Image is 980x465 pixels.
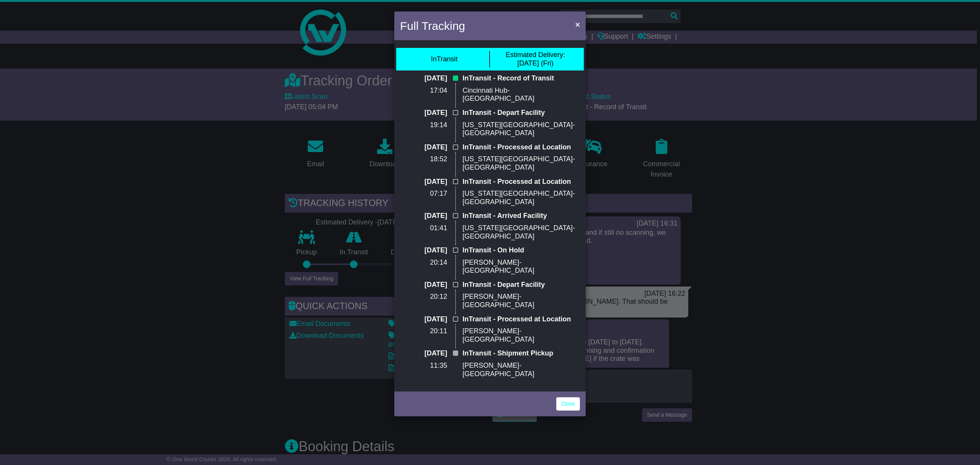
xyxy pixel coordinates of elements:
p: [DATE] [400,281,447,289]
p: InTransit - Processed at Location [462,143,580,152]
p: 07:17 [400,190,447,198]
p: InTransit - On Hold [462,246,580,255]
p: [DATE] [400,74,447,83]
a: Close [556,397,580,411]
p: [DATE] [400,246,447,255]
p: [US_STATE][GEOGRAPHIC_DATA]-[GEOGRAPHIC_DATA] [462,190,580,206]
p: 20:11 [400,327,447,336]
p: 01:41 [400,224,447,232]
p: [US_STATE][GEOGRAPHIC_DATA]-[GEOGRAPHIC_DATA] [462,121,580,138]
p: InTransit - Arrived Facility [462,212,580,220]
span: × [575,20,580,29]
p: [DATE] [400,143,447,152]
p: 20:12 [400,293,447,301]
p: [US_STATE][GEOGRAPHIC_DATA]-[GEOGRAPHIC_DATA] [462,224,580,241]
button: Close [572,16,584,32]
p: InTransit - Processed at Location [462,315,580,324]
p: [DATE] [400,315,447,324]
p: 11:35 [400,362,447,370]
p: 18:52 [400,155,447,164]
p: InTransit - Depart Facility [462,109,580,117]
p: [US_STATE][GEOGRAPHIC_DATA]-[GEOGRAPHIC_DATA] [462,155,580,172]
span: Estimated Delivery: [506,51,565,59]
p: InTransit - Shipment Pickup [462,349,580,358]
p: [DATE] [400,349,447,358]
p: [DATE] [400,109,447,117]
div: InTransit [431,55,457,64]
p: 19:14 [400,121,447,129]
p: 17:04 [400,87,447,95]
p: InTransit - Processed at Location [462,178,580,186]
p: InTransit - Depart Facility [462,281,580,289]
p: [DATE] [400,212,447,220]
p: 20:14 [400,259,447,267]
p: [DATE] [400,178,447,186]
h4: Full Tracking [400,17,465,34]
p: [PERSON_NAME]-[GEOGRAPHIC_DATA] [462,259,580,275]
p: [PERSON_NAME]-[GEOGRAPHIC_DATA] [462,362,580,378]
p: Cincinnati Hub-[GEOGRAPHIC_DATA] [462,87,580,103]
p: InTransit - Record of Transit [462,74,580,83]
div: [DATE] (Fri) [506,51,565,67]
p: [PERSON_NAME]-[GEOGRAPHIC_DATA] [462,293,580,309]
p: [PERSON_NAME]-[GEOGRAPHIC_DATA] [462,327,580,344]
